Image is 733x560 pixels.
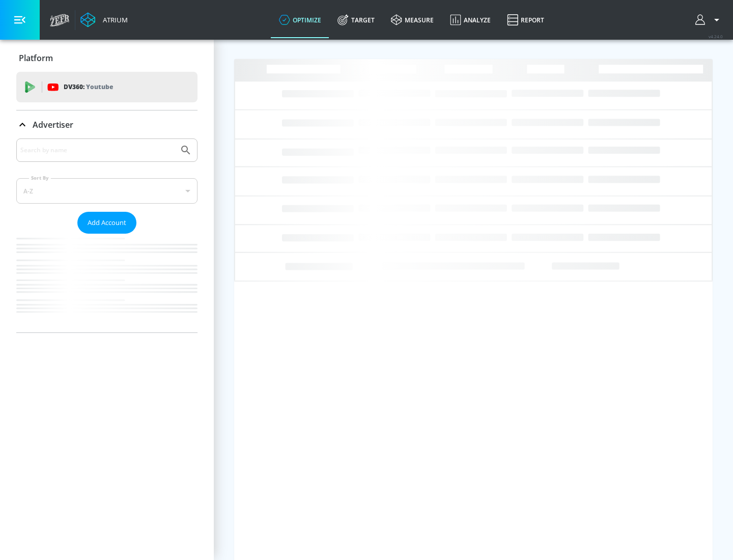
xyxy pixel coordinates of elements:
div: A-Z [16,178,198,204]
a: measure [383,2,442,38]
p: DV360: [64,81,113,93]
a: Atrium [80,12,128,27]
a: Analyze [442,2,499,38]
a: Target [329,2,383,38]
p: Advertiser [33,119,73,130]
nav: list of Advertiser [16,234,198,332]
span: Add Account [88,217,126,229]
div: Atrium [99,15,128,24]
div: Advertiser [16,138,198,332]
div: Platform [16,44,198,72]
div: DV360: Youtube [16,72,198,102]
input: Search by name [20,144,175,157]
a: optimize [271,2,329,38]
a: Report [499,2,552,38]
p: Platform [19,52,53,64]
label: Sort By [29,175,51,181]
div: Advertiser [16,110,198,139]
span: v 4.24.0 [709,34,723,39]
button: Add Account [77,212,136,234]
p: Youtube [86,81,113,92]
